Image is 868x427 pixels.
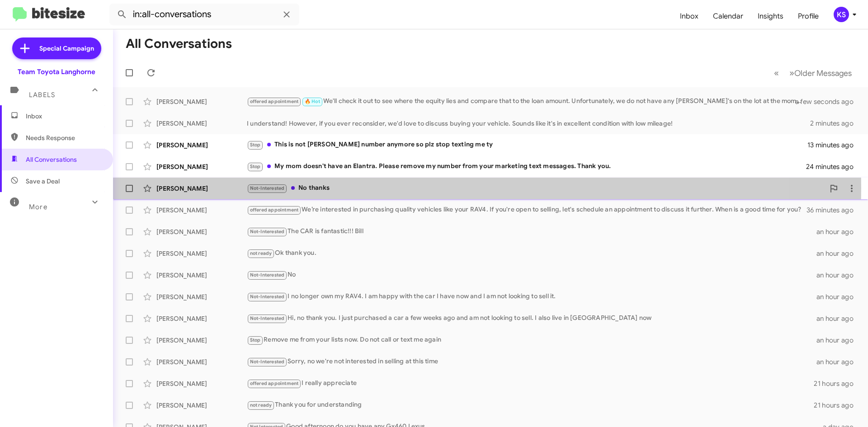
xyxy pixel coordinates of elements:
[250,294,285,300] span: Not-Interested
[12,38,101,59] a: Special Campaign
[250,337,261,343] span: Stop
[814,379,861,388] div: 21 hours ago
[826,7,858,22] button: KS
[816,336,861,345] div: an hour ago
[247,226,816,237] div: The CAR is fantastic!!! Bill
[807,141,861,150] div: 13 minutes ago
[794,68,852,78] span: Older Messages
[109,4,299,25] input: Search
[250,229,285,235] span: Not-Interested
[247,291,816,302] div: I no longer own my RAV4. I am happy with the car I have now and I am not looking to sell it.
[26,112,103,121] span: Inbox
[156,184,247,193] div: [PERSON_NAME]
[750,3,791,29] a: Insights
[156,292,247,301] div: [PERSON_NAME]
[247,400,814,410] div: Thank you for understanding
[156,249,247,258] div: [PERSON_NAME]
[26,155,77,164] span: All Conversations
[29,91,55,99] span: Labels
[250,315,285,321] span: Not-Interested
[156,357,247,366] div: [PERSON_NAME]
[26,133,103,142] span: Needs Response
[769,64,857,82] nav: Page navigation example
[814,401,861,410] div: 21 hours ago
[807,162,861,171] div: 24 minutes ago
[156,97,247,106] div: [PERSON_NAME]
[810,119,861,128] div: 2 minutes ago
[789,67,794,79] span: »
[816,314,861,323] div: an hour ago
[673,3,706,29] a: Inbox
[156,227,247,236] div: [PERSON_NAME]
[247,313,816,324] div: Hi, no thank you. I just purchased a car a few weeks ago and am not looking to sell. I also live ...
[29,203,47,211] span: More
[156,162,247,171] div: [PERSON_NAME]
[247,183,825,193] div: No thanks
[834,7,849,22] div: KS
[250,142,261,148] span: Stop
[250,250,272,256] span: not ready
[247,205,807,215] div: We’re interested in purchasing quality vehicles like your RAV4. If you're open to selling, let's ...
[791,3,826,29] a: Profile
[250,207,299,213] span: offered appointment
[807,206,861,215] div: 36 minutes ago
[250,272,285,278] span: Not-Interested
[816,271,861,280] div: an hour ago
[784,64,857,82] button: Next
[774,67,779,79] span: «
[156,271,247,280] div: [PERSON_NAME]
[807,97,861,106] div: a few seconds ago
[816,357,861,366] div: an hour ago
[247,140,807,150] div: This is not [PERSON_NAME] number anymore so plz stop texting me ty
[247,96,807,107] div: We'll check it out to see where the equity lies and compare that to the loan amount. Unfortunatel...
[156,401,247,410] div: [PERSON_NAME]
[816,249,861,258] div: an hour ago
[250,380,299,386] span: offered appointment
[39,44,94,53] span: Special Campaign
[250,402,272,408] span: not ready
[126,37,232,51] h1: All Conversations
[26,177,60,186] span: Save a Deal
[250,359,285,365] span: Not-Interested
[156,314,247,323] div: [PERSON_NAME]
[816,292,861,301] div: an hour ago
[305,99,320,104] span: 🔥 Hot
[247,248,816,258] div: Ok thank you.
[247,357,816,367] div: Sorry, no we're not interested in selling at this time
[247,161,807,172] div: My mom doesn't have an Elantra. Please remove my number from your marketing text messages. Thank ...
[250,185,285,191] span: Not-Interested
[247,378,814,389] div: I really appreciate
[156,206,247,215] div: [PERSON_NAME]
[156,379,247,388] div: [PERSON_NAME]
[156,141,247,150] div: [PERSON_NAME]
[156,336,247,345] div: [PERSON_NAME]
[18,67,95,76] div: Team Toyota Langhorne
[250,164,261,169] span: Stop
[156,119,247,128] div: [PERSON_NAME]
[247,270,816,280] div: No
[247,335,816,345] div: Remove me from your lists now. Do not call or text me again
[706,3,750,29] a: Calendar
[250,99,299,104] span: offered appointment
[816,227,861,236] div: an hour ago
[247,119,810,128] div: I understand! However, if you ever reconsider, we'd love to discuss buying your vehicle. Sounds l...
[769,64,784,82] button: Previous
